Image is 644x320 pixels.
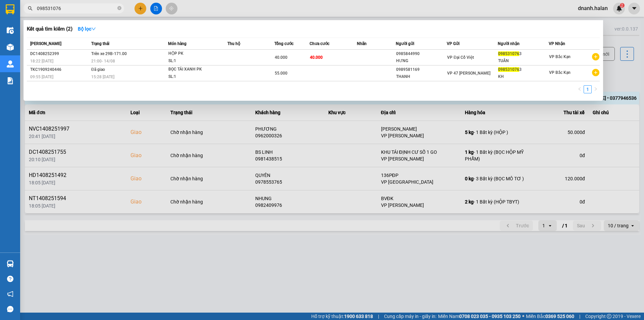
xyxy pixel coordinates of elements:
[117,6,121,10] span: close-circle
[168,66,219,73] div: BỌC TẢI XANH PK
[357,41,367,46] span: Nhãn
[498,66,548,73] div: 3
[396,66,446,73] div: 0989581169
[72,24,101,34] button: Bộ lọcdown
[498,41,520,46] span: Người nhận
[584,85,592,93] li: 1
[498,51,519,56] span: 098531076
[447,71,490,76] span: VP 47 [PERSON_NAME]
[168,73,219,81] div: SL: 1
[447,55,474,60] span: VP Đại Cồ Việt
[498,50,548,57] div: 3
[310,41,329,46] span: Chưa cước
[30,59,53,63] span: 18:22 [DATE]
[30,75,53,79] span: 09:55 [DATE]
[549,41,565,46] span: VP Nhận
[168,41,186,46] span: Món hàng
[498,57,548,64] div: TUÂN
[584,86,591,93] a: 1
[592,85,600,93] li: Next Page
[594,87,598,91] span: right
[549,54,571,59] span: VP Bắc Kạn
[396,50,446,57] div: 0985844990
[227,41,240,46] span: Thu hộ
[91,41,109,46] span: Trạng thái
[28,6,33,11] span: search
[592,85,600,93] button: right
[91,75,114,79] span: 15:28 [DATE]
[117,5,121,12] span: close-circle
[168,50,219,57] div: HỘP PK
[6,4,14,14] img: logo-vxr
[30,41,61,46] span: [PERSON_NAME]
[7,306,13,312] span: message
[91,27,96,31] span: down
[30,50,89,57] div: DC1408252399
[447,41,460,46] span: VP Gửi
[498,73,548,80] div: KH
[78,26,96,32] strong: Bộ lọc
[91,51,127,56] span: Trên xe 29B-171.00
[310,55,323,60] span: 40.000
[7,44,14,51] img: warehouse-icon
[592,69,599,76] span: plus-circle
[396,73,446,80] div: THANH
[91,67,105,72] span: Đã giao
[37,5,116,12] input: Tìm tên, số ĐT hoặc mã đơn
[7,27,14,34] img: warehouse-icon
[592,53,599,60] span: plus-circle
[396,57,446,64] div: HƯNG
[7,260,14,267] img: warehouse-icon
[7,291,13,297] span: notification
[576,85,584,93] button: left
[27,26,72,33] h3: Kết quả tìm kiếm ( 2 )
[274,41,293,46] span: Tổng cước
[7,276,13,282] span: question-circle
[549,70,571,75] span: VP Bắc Kạn
[7,60,14,67] img: warehouse-icon
[576,85,584,93] li: Previous Page
[30,66,89,73] div: TKC1909240446
[275,55,287,60] span: 40.000
[275,71,287,76] span: 55.000
[498,67,519,72] span: 098531076
[7,77,14,84] img: solution-icon
[91,59,115,63] span: 21:00 - 14/08
[396,41,414,46] span: Người gửi
[578,87,582,91] span: left
[168,57,219,65] div: SL: 1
